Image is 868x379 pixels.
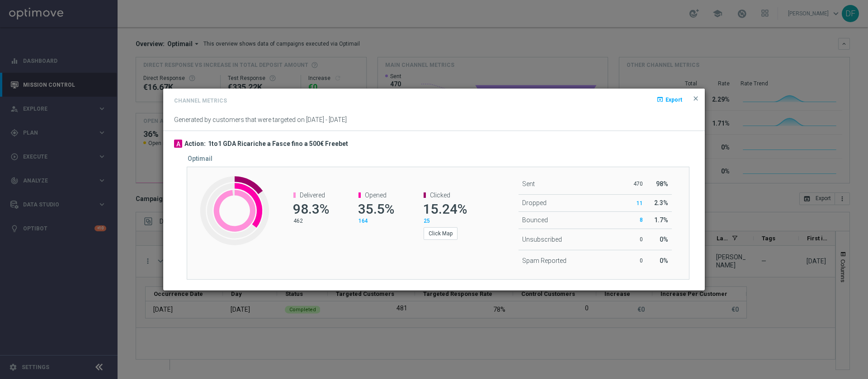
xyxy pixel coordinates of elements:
[174,140,182,148] div: A
[208,140,348,149] h3: 1to1 GDA Ricariche a Fasce fino a 500€ Freebet
[660,257,668,264] span: 0%
[522,257,566,264] span: Spam Reported
[522,216,548,224] span: Bounced
[184,140,206,149] h3: Action:
[624,180,643,187] p: 470
[430,192,450,199] span: Clicked
[359,218,368,224] span: 164
[188,155,212,162] h5: Optimail
[640,217,643,223] span: 8
[174,116,305,123] span: Generated by customers that were targeted on
[423,201,467,217] span: 15.24%
[656,94,683,105] button: open_in_browser Export
[424,227,458,240] button: Click Map
[174,98,227,104] h4: Channel Metrics
[654,216,668,224] span: 1.7%
[522,199,547,206] span: Dropped
[654,199,668,206] span: 2.3%
[358,201,394,217] span: 35.5%
[300,192,325,199] span: Delivered
[424,218,430,224] span: 25
[665,96,682,103] span: Export
[656,96,664,103] i: open_in_browser
[293,201,329,217] span: 98.3%
[306,116,347,123] span: [DATE] - [DATE]
[624,257,643,264] p: 0
[365,192,387,199] span: Opened
[624,236,643,243] p: 0
[637,200,643,206] span: 11
[522,180,535,187] span: Sent
[522,236,562,243] span: Unsubscribed
[692,95,699,102] span: close
[293,217,336,225] p: 462
[660,236,668,243] span: 0%
[656,180,668,187] span: 98%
